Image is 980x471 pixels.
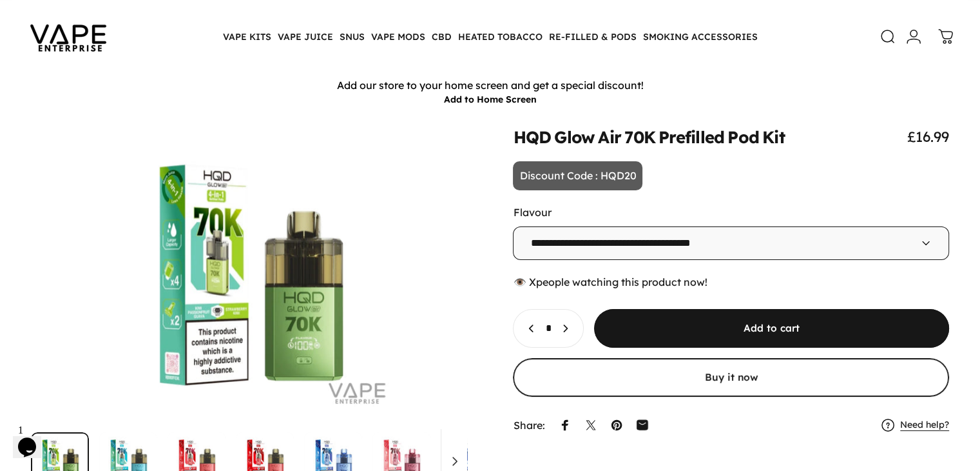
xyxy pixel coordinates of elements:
button: Open media 1 in modal [31,128,467,422]
animate-element: Pod [727,129,759,146]
animate-element: Glow [554,129,595,146]
summary: VAPE MODS [368,23,428,50]
img: Vape Enterprise [10,6,126,67]
button: Add to Home Screen [444,94,537,105]
a: Need help? [900,419,949,431]
animate-element: Air [598,129,621,146]
nav: Primary [220,23,761,50]
summary: VAPE JUICE [274,23,336,50]
summary: VAPE KITS [220,23,274,50]
iframe: chat widget [13,419,54,458]
div: 👁️ people watching this product now! [513,276,949,288]
summary: RE-FILLED & PODS [546,23,640,50]
summary: SNUS [336,23,368,50]
summary: HEATED TOBACCO [455,23,546,50]
animate-element: Prefilled [658,129,724,146]
summary: CBD [428,23,455,50]
a: 0 items [932,23,960,51]
button: Increase quantity for HQD Glow Air 70K Prefilled Pod Kit [553,310,583,347]
animate-element: HQD [513,129,551,146]
button: Add to cart [594,309,949,348]
p: Discount Code : HQD20 [513,161,642,191]
button: Decrease quantity for HQD Glow Air 70K Prefilled Pod Kit [514,310,543,347]
p: Add our store to your home screen and get a special discount! [3,79,977,92]
button: Buy it now [513,358,949,397]
animate-element: 70K [624,129,655,146]
summary: SMOKING ACCESSORIES [640,23,761,50]
span: £16.99 [907,128,949,146]
animate-element: Kit [762,129,785,146]
p: Share: [513,420,544,430]
label: Flavour [513,206,551,219]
